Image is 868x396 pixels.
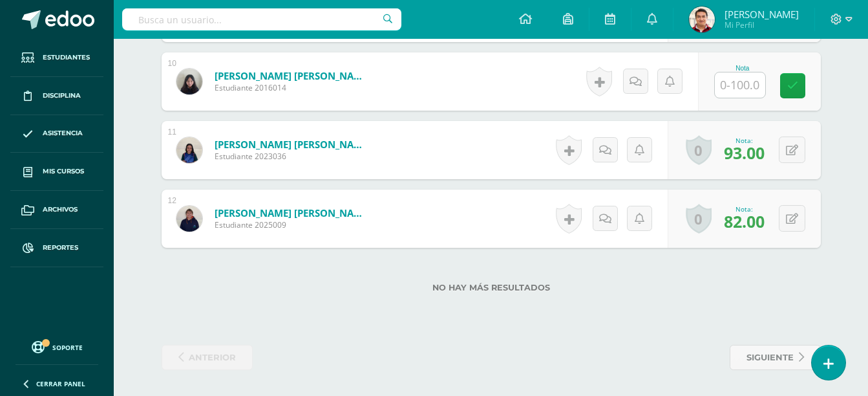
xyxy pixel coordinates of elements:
span: Asistencia [43,128,83,138]
img: 9289d8daf0118672c8302ce1b41016ed.png [176,206,202,232]
a: Soporte [16,338,98,355]
span: Archivos [43,204,78,215]
span: Estudiante 2025009 [215,219,370,230]
span: Mi Perfil [725,19,799,30]
input: Busca un usuario... [122,8,401,30]
span: 82.00 [724,210,765,232]
span: Mis cursos [43,166,84,177]
span: Disciplina [43,91,81,101]
span: Reportes [43,243,78,253]
input: 0-100.0 [715,72,765,98]
a: 0 [686,204,712,234]
label: No hay más resultados [162,283,821,292]
div: Nota: [724,204,765,214]
div: Nota: [724,136,765,145]
span: Estudiante 2016014 [215,82,370,93]
span: 93.00 [724,142,765,164]
span: Soporte [52,343,83,352]
span: anterior [189,346,236,369]
a: Asistencia [10,115,103,153]
a: [PERSON_NAME] [PERSON_NAME] [215,138,370,151]
a: Archivos [10,191,103,229]
a: Disciplina [10,77,103,115]
a: siguiente [730,345,821,370]
div: Nota [714,65,771,72]
img: b98dcfdf1e9a445b6df2d552ad5736ea.png [176,69,202,94]
span: Estudiantes [43,52,90,63]
a: [PERSON_NAME] [PERSON_NAME] [215,69,370,82]
a: 0 [686,135,712,165]
span: Estudiante 2023036 [215,151,370,162]
span: [PERSON_NAME] [725,8,799,21]
a: Estudiantes [10,39,103,77]
span: Cerrar panel [36,379,85,388]
a: [PERSON_NAME] [PERSON_NAME] [215,206,370,219]
a: Mis cursos [10,153,103,191]
img: 2704aaa29d1fe1aee5d09515aa75023f.png [176,137,202,163]
img: e7cd323b44cf5a74fd6dd1684ce041c5.png [689,6,715,32]
span: siguiente [746,346,794,369]
a: Reportes [10,229,103,267]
